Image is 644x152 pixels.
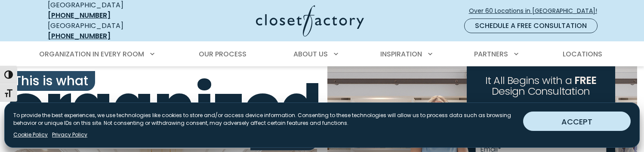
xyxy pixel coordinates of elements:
[485,73,572,87] span: It All Begins with a
[39,49,144,59] span: Organization in Every Room
[574,73,597,87] span: FREE
[256,5,364,37] img: Closet Factory Logo
[469,6,604,16] span: Over 60 Locations in [GEOGRAPHIC_DATA]!
[33,42,611,66] nav: Primary Menu
[13,131,48,139] a: Cookie Policy
[492,84,590,99] span: Design Consultation
[52,131,87,139] a: Privacy Policy
[48,31,111,41] a: [PHONE_NUMBER]
[474,49,508,59] span: Partners
[499,100,531,112] a: Call Now
[523,112,631,131] button: ACCEPT
[499,100,582,112] p: or fill out below
[48,10,111,20] a: [PHONE_NUMBER]
[199,49,247,59] span: Our Process
[464,19,598,33] a: Schedule a Free Consultation
[293,49,328,59] span: About Us
[48,21,173,41] div: [GEOGRAPHIC_DATA]
[563,49,602,59] span: Locations
[468,3,604,19] a: Over 60 Locations in [GEOGRAPHIC_DATA]!
[13,112,516,127] p: To provide the best experiences, we use technologies like cookies to store and/or access device i...
[7,77,317,137] span: organized
[380,49,422,59] span: Inspiration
